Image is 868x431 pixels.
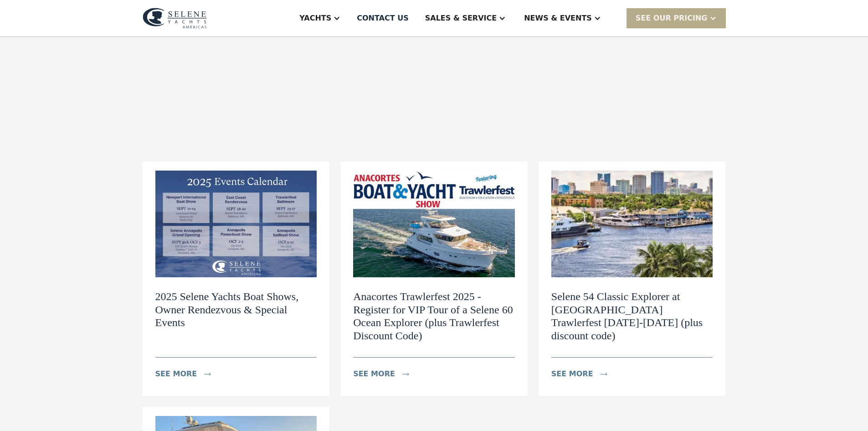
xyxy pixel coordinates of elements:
img: icon [402,373,409,376]
div: see more [353,369,395,379]
img: logo [143,8,207,29]
a: 2025 Selene Yachts Boat Shows, Owner Rendezvous & Special Eventssee moreicon [143,161,330,396]
div: Yachts [299,13,331,24]
img: icon [204,373,211,376]
div: see more [155,369,197,379]
a: Anacortes Trawlerfest 2025 - Register for VIP Tour of a Selene 60 Ocean Explorer (plus Trawlerfes... [340,161,528,396]
a: Selene 54 Classic Explorer at [GEOGRAPHIC_DATA] Trawlerfest [DATE]-[DATE] (plus discount code)see... [539,161,726,396]
img: icon [601,373,607,376]
div: see more [551,369,593,379]
div: SEE Our Pricing [636,13,708,24]
h2: 2025 Selene Yachts Boat Shows, Owner Rendezvous & Special Events [155,290,317,329]
h2: Anacortes Trawlerfest 2025 - Register for VIP Tour of a Selene 60 Ocean Explorer (plus Trawlerfes... [353,290,515,343]
div: Contact US [357,13,409,24]
h2: Selene 54 Classic Explorer at [GEOGRAPHIC_DATA] Trawlerfest [DATE]-[DATE] (plus discount code) [551,290,713,343]
div: Sales & Service [425,13,497,24]
div: News & EVENTS [524,13,592,24]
